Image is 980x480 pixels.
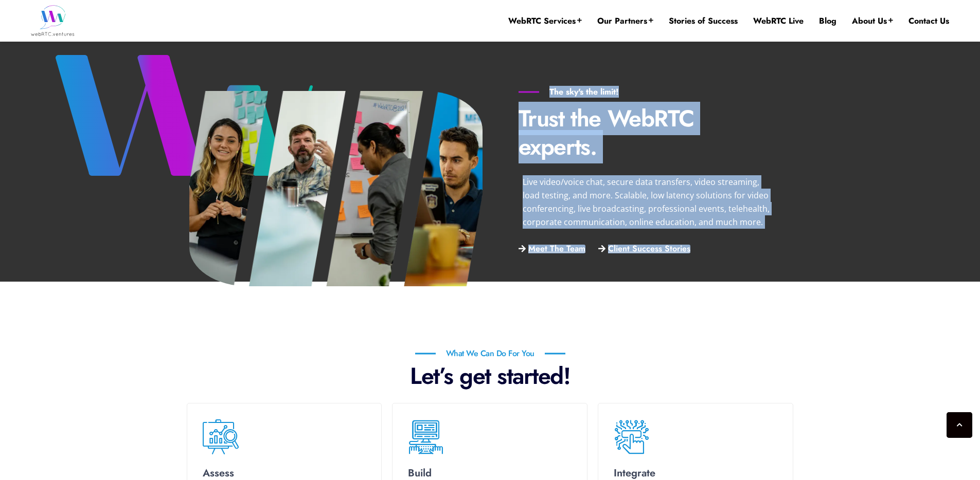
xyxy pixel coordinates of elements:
[189,362,791,390] p: Let’s get started!
[852,15,893,27] a: About Us
[519,245,585,253] a: Meet The Team
[614,467,777,480] h4: Integrate
[598,245,690,253] a: Client Success Stories
[508,15,582,27] a: WebRTC Services
[523,175,772,229] p: Live video/voice chat, secure data transfers, video streaming, load testing, and more. Scalable, ...
[519,87,650,97] h6: The sky's the limit!
[819,15,836,27] a: Blog
[519,104,776,161] p: Trust the WebRTC experts.
[908,15,949,27] a: Contact Us
[597,15,653,27] a: Our Partners
[31,5,75,36] img: WebRTC.ventures
[528,245,585,253] span: Meet The Team
[669,15,738,27] a: Stories of Success
[753,15,804,27] a: WebRTC Live
[608,245,690,253] span: Client Success Stories
[408,467,572,480] h4: Build
[415,349,565,358] h6: What We Can Do For You
[203,467,366,480] h4: Assess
